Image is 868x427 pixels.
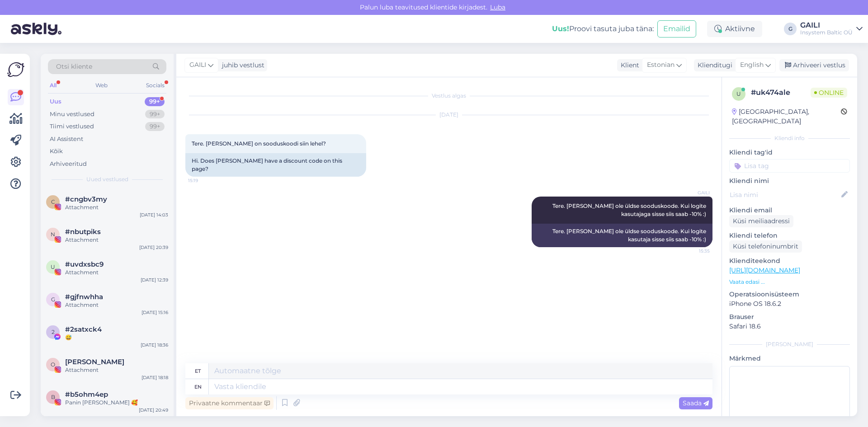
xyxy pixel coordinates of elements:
div: [DATE] 15:16 [142,309,168,316]
div: [DATE] 18:18 [142,374,168,381]
button: Emailid [657,20,696,38]
div: [PERSON_NAME] [729,340,850,348]
div: Privaatne kommentaar [185,397,274,409]
div: 99+ [145,122,165,131]
a: GAILIInsystem Baltic OÜ [800,22,863,36]
span: English [740,60,764,70]
span: О [51,361,55,368]
div: # uk474ale [751,87,811,98]
div: [DATE] 14:03 [140,211,168,218]
div: Tiimi vestlused [50,122,94,131]
div: juhib vestlust [218,61,264,70]
p: Klienditeekond [729,256,850,266]
span: 15:35 [676,248,710,254]
div: Attachment [65,268,168,277]
p: Operatsioonisüsteem [729,290,850,299]
div: [DATE] 18:36 [141,342,168,348]
div: Küsi telefoninumbrit [729,240,802,253]
div: Arhiveeritud [50,160,87,169]
span: Tere. [PERSON_NAME] ole üldse sooduskoode. Kui logite kasutajaga sisse siis saab -10% :) [552,202,708,217]
span: Saada [683,399,709,407]
div: AI Assistent [50,135,83,144]
div: 99+ [145,97,165,106]
span: g [51,296,55,303]
div: Attachment [65,366,168,374]
div: Klient [617,61,639,70]
span: u [736,90,741,97]
div: Attachment [65,236,168,244]
img: Askly Logo [7,61,24,78]
div: Minu vestlused [50,110,94,119]
span: #2satxck4 [65,325,102,333]
div: Web [94,80,109,91]
span: Estonian [647,60,675,70]
span: Luba [487,3,508,11]
span: #b5ohm4ep [65,390,108,399]
p: iPhone OS 18.6.2 [729,299,850,309]
div: Insystem Baltic OÜ [800,29,853,36]
div: Aktiivne [707,21,762,37]
span: Олеся Егорова [65,358,124,366]
span: Online [811,88,847,98]
div: Kliendi info [729,134,850,142]
div: [DATE] [185,111,712,119]
div: en [194,379,202,394]
span: c [51,198,55,205]
div: Klienditugi [694,61,732,70]
p: Märkmed [729,354,850,363]
span: GAILI [676,189,710,196]
span: b [51,394,55,400]
span: #uvdxsbc9 [65,260,104,268]
div: et [195,363,201,379]
div: Küsi meiliaadressi [729,215,793,227]
div: Proovi tasuta juba täna: [552,23,654,34]
div: [DATE] 20:39 [139,244,168,251]
div: Vestlus algas [185,92,712,100]
div: Attachment [65,301,168,309]
div: Panin [PERSON_NAME] 🥰 [65,399,168,407]
div: Kõik [50,147,63,156]
span: 15:19 [188,177,222,184]
span: GAILI [189,60,206,70]
div: G [784,23,797,35]
span: 2 [52,328,55,335]
p: Safari 18.6 [729,322,850,331]
div: Arhiveeri vestlus [779,59,849,71]
div: [DATE] 20:49 [139,407,168,413]
span: Otsi kliente [56,62,92,71]
div: 😅 [65,333,168,342]
input: Lisa nimi [730,190,840,200]
span: #nbutpiks [65,228,101,236]
div: GAILI [800,22,853,29]
p: Brauser [729,312,850,322]
span: #cngbv3my [65,195,107,203]
div: Uus [50,97,61,106]
div: Tere. [PERSON_NAME] ole üldse sooduskoode. Kui logite kasutaja sisse siis saab -10% :) [532,224,712,247]
p: Vaata edasi ... [729,278,850,286]
span: Tere. [PERSON_NAME] on sooduskoodi siin lehel? [192,140,326,147]
p: Kliendi email [729,206,850,215]
span: n [51,231,55,238]
b: Uus! [552,24,569,33]
div: 99+ [145,110,165,119]
span: u [51,263,55,270]
div: Attachment [65,203,168,211]
span: Uued vestlused [86,175,128,183]
div: [DATE] 12:39 [141,277,168,283]
p: Kliendi telefon [729,231,850,240]
div: All [48,80,58,91]
a: [URL][DOMAIN_NAME] [729,266,800,274]
div: Hi. Does [PERSON_NAME] have a discount code on this page? [185,153,366,177]
span: #gjfnwhha [65,293,103,301]
p: Kliendi nimi [729,176,850,186]
p: Kliendi tag'id [729,148,850,157]
input: Lisa tag [729,159,850,173]
div: [GEOGRAPHIC_DATA], [GEOGRAPHIC_DATA] [732,107,841,126]
div: Socials [144,80,166,91]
